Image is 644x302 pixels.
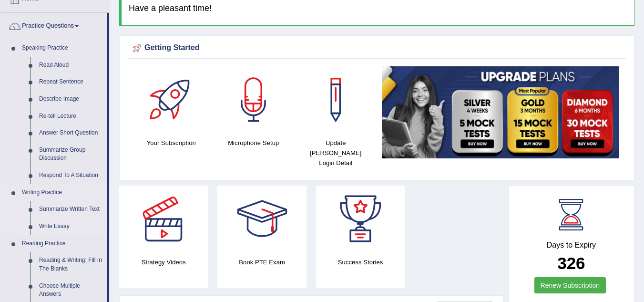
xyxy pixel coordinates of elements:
[35,73,107,91] a: Repeat Sentence
[35,218,107,235] a: Write Essay
[382,66,619,158] img: small5.jpg
[35,201,107,218] a: Summarize Written Text
[316,257,405,267] h4: Success Stories
[35,125,107,142] a: Answer Short Question
[557,254,585,272] b: 326
[0,13,107,37] a: Practice Questions
[35,108,107,125] a: Re-tell Lecture
[135,138,208,148] h4: Your Subscription
[129,4,627,13] h4: Have a pleasant time!
[18,40,107,57] a: Speaking Practice
[35,57,107,74] a: Read Aloud
[217,138,290,148] h4: Microphone Setup
[534,277,606,293] a: Renew Subscription
[119,257,208,267] h4: Strategy Videos
[18,184,107,201] a: Writing Practice
[35,91,107,108] a: Describe Image
[299,138,372,168] h4: Update [PERSON_NAME] Login Detail
[130,41,624,55] div: Getting Started
[35,252,107,277] a: Reading & Writing: Fill In The Blanks
[519,241,624,250] h4: Days to Expiry
[18,235,107,252] a: Reading Practice
[217,257,306,267] h4: Book PTE Exam
[35,142,107,167] a: Summarize Group Discussion
[35,167,107,184] a: Respond To A Situation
